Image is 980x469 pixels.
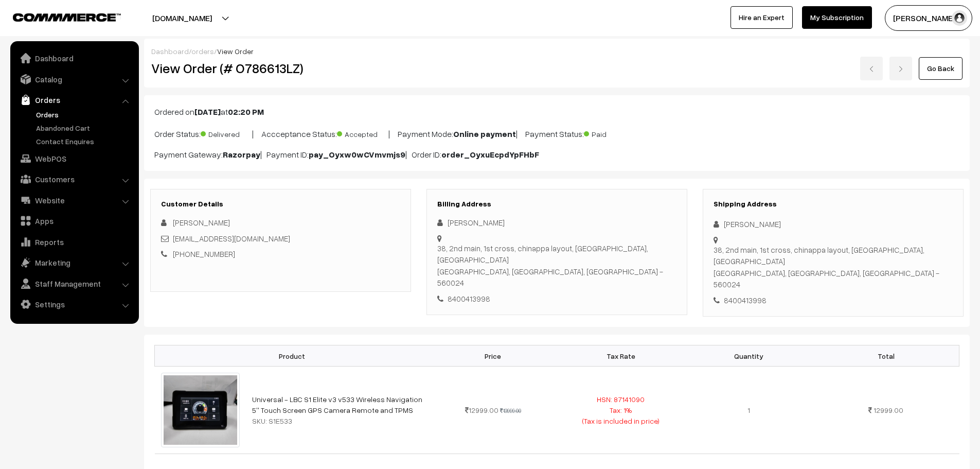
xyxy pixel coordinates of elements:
div: [PERSON_NAME] [714,218,953,230]
div: 8400413998 [437,293,676,305]
p: Ordered on at [154,106,959,118]
a: [PHONE_NUMBER] [173,249,235,258]
img: IMG-20240831-WA0018 copy.jpg [161,373,240,447]
a: orders [191,47,214,56]
h3: Billing Address [437,200,676,209]
a: Catalog [13,70,135,89]
div: 38, 2nd main, 1st cross, chinappa layout, [GEOGRAPHIC_DATA], [GEOGRAPHIC_DATA] [GEOGRAPHIC_DATA],... [437,242,676,289]
button: [DOMAIN_NAME] [116,5,248,31]
a: Universal - LBC S1 Elite v3 v533 Wireless Navigation 5'' Touch Screen GPS Camera Remote and TPMS [252,395,422,414]
th: Price [429,345,557,367]
p: Order Status: | Accceptance Status: | Payment Mode: | Payment Status: [154,126,959,140]
p: Payment Gateway: | Payment ID: | Order ID: [154,148,959,161]
a: Contact Enquires [33,136,135,147]
a: Reports [13,233,135,251]
b: order_OyxuEcpdYpFHbF [441,149,539,160]
div: SKU: S1E533 [252,415,422,426]
a: Marketing [13,253,135,272]
div: 38, 2nd main, 1st cross, chinappa layout, [GEOGRAPHIC_DATA], [GEOGRAPHIC_DATA] [GEOGRAPHIC_DATA],... [714,244,953,290]
a: Orders [13,91,135,109]
b: 02:20 PM [228,107,264,117]
div: 8400413998 [714,294,953,306]
a: Go Back [919,57,963,80]
a: My Subscription [802,6,872,29]
span: Delivered [201,126,252,140]
a: Customers [13,170,135,188]
button: [PERSON_NAME] [885,5,972,31]
a: Abandoned Cart [33,123,135,133]
a: Dashboard [151,47,189,56]
span: [PERSON_NAME] [173,218,230,227]
img: COMMMERCE [13,13,121,21]
h2: View Order (# O786613LZ) [151,60,412,76]
img: user [952,10,967,26]
strike: 13999.00 [500,407,521,414]
span: Accepted [337,126,388,140]
a: Website [13,191,135,210]
span: View Order [217,47,254,56]
h3: Shipping Address [714,200,953,209]
a: COMMMERCE [13,10,103,23]
div: / / [151,46,963,57]
a: Orders [33,109,135,120]
a: [EMAIL_ADDRESS][DOMAIN_NAME] [173,234,290,243]
b: Razorpay [223,149,260,160]
div: [PERSON_NAME] [437,217,676,229]
span: 1 [747,406,750,414]
th: Tax Rate [557,345,685,367]
span: Paid [584,126,635,140]
b: Online payment [453,129,516,139]
th: Product [155,345,429,367]
a: WebPOS [13,149,135,168]
a: Staff Management [13,274,135,293]
h3: Customer Details [161,200,400,209]
th: Total [813,345,959,367]
a: Hire an Expert [730,6,793,29]
span: 12999.00 [465,406,498,414]
b: [DATE] [194,107,221,117]
a: Settings [13,295,135,314]
b: pay_Oyxw0wCVmvmjs9 [309,149,405,160]
span: HSN: 87141090 Tax: 1% (Tax is included in price) [582,395,660,425]
th: Quantity [685,345,813,367]
a: Dashboard [13,49,135,67]
span: 12999.00 [874,406,903,414]
a: Apps [13,212,135,230]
